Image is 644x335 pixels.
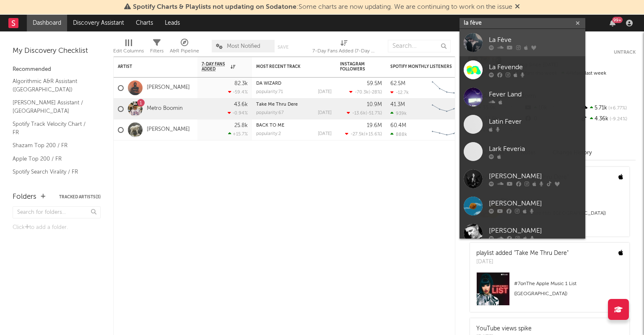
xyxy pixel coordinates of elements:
div: 7-Day Fans Added (7-Day Fans Added) [312,36,375,60]
div: Click to add a folder. [13,223,101,233]
a: Fever Land [460,83,585,111]
div: 60.4M [390,123,406,128]
input: Search... [388,40,451,52]
a: Apple Top 200 / FR [13,154,92,164]
div: # 7 on The Apple Music 1 List ([GEOGRAPHIC_DATA]) [514,279,623,299]
span: -28 % [370,90,381,95]
a: "Take Me Thru Dere" [514,250,569,256]
a: Dashboard [27,15,67,31]
span: +15.6 % [365,132,381,137]
div: 99 + [612,17,623,23]
a: Leads [159,15,186,31]
input: Search for artists [460,18,585,29]
div: A&R Pipeline [170,36,199,60]
a: #7onThe Apple Music 1 List ([GEOGRAPHIC_DATA]) [470,272,629,312]
div: 62.5M [390,81,405,86]
a: BACK TO ME [256,123,284,128]
button: Save [278,45,288,49]
div: Folders [13,192,36,202]
div: 41.3M [390,102,405,107]
span: Most Notified [227,44,260,49]
div: Spotify Monthly Listeners [390,64,453,69]
input: Search for folders... [13,206,101,218]
svg: Chart title [428,78,466,99]
span: -13.6k [352,111,366,116]
button: Untrack [614,48,636,57]
button: 99+ [610,20,615,26]
div: La Fevende [489,62,581,72]
a: Spotify Track Velocity Chart / FR [13,119,92,137]
div: Latin Fever [489,117,581,127]
span: Spotify Charts & Playlists not updating on Sodatone [133,4,296,10]
div: DA WIZARD [256,81,332,86]
div: La Fève [489,35,581,45]
div: Take Me Thru Dere [256,102,332,107]
div: Filters [150,46,164,56]
div: popularity: 2 [256,132,281,136]
div: -12.7k [390,90,409,95]
a: [PERSON_NAME] [460,165,585,192]
a: [PERSON_NAME] Assistant / [GEOGRAPHIC_DATA] [13,98,92,115]
div: ( ) [349,89,382,95]
div: Most Recent Track [256,64,319,69]
button: Tracked Artists(3) [59,195,101,199]
span: -9.24 % [608,117,627,122]
div: 939k [390,111,407,116]
div: 7-Day Fans Added (7-Day Fans Added) [312,46,375,56]
div: ( ) [345,131,382,137]
span: -27.5k [351,132,364,137]
a: [PERSON_NAME] [147,126,190,133]
a: Spotify Search Virality / FR [13,167,92,177]
div: [PERSON_NAME] [489,226,581,236]
div: [DATE] [318,111,332,115]
span: -70.3k [355,90,369,95]
div: +15.7 % [228,131,248,137]
span: +6.77 % [607,106,627,111]
div: YouTube views spike [476,325,532,333]
div: Filters [150,36,164,60]
div: Recommended [13,65,101,75]
a: [PERSON_NAME] [147,84,190,91]
span: -51.7 % [367,111,381,116]
div: A&R Pipeline [170,46,199,56]
a: [PERSON_NAME] [460,192,585,220]
div: Fever Land [489,89,581,99]
a: La Fève [460,29,585,56]
div: Edit Columns [113,36,144,60]
div: Instagram Followers [340,62,369,72]
div: [DATE] [476,258,569,266]
span: Dismiss [515,4,520,10]
a: DA WIZARD [256,81,281,86]
div: Artist [118,64,181,69]
div: BACK TO ME [256,123,332,128]
div: popularity: 67 [256,111,284,115]
svg: Chart title [428,99,466,119]
a: Metro Boomin [147,105,183,112]
span: : Some charts are now updating. We are continuing to work on the issue [133,4,512,10]
div: 888k [390,132,407,137]
div: Lark Feveria [489,144,581,154]
a: Take Me Thru Dere [256,102,298,107]
div: 59.5M [367,81,382,86]
a: La Fevende [460,56,585,83]
div: 10.9M [367,102,382,107]
div: 5.71k [580,103,636,114]
div: 4.36k [580,114,636,125]
div: ( ) [347,110,382,116]
div: -59.4 % [228,89,248,95]
div: 19.6M [367,123,382,128]
div: -0.94 % [228,110,248,116]
a: Latin Fever [460,111,585,138]
div: Edit Columns [113,46,144,56]
a: Charts [130,15,159,31]
a: Discovery Assistant [67,15,130,31]
div: 43.6k [234,102,248,107]
a: [PERSON_NAME] [460,220,585,247]
div: 25.8k [234,123,248,128]
a: Shazam Top 200 / FR [13,141,92,150]
span: 7-Day Fans Added [202,62,229,72]
div: [PERSON_NAME] [489,171,581,181]
svg: Chart title [428,119,466,140]
div: playlist added [476,249,569,258]
div: [DATE] [318,132,332,136]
